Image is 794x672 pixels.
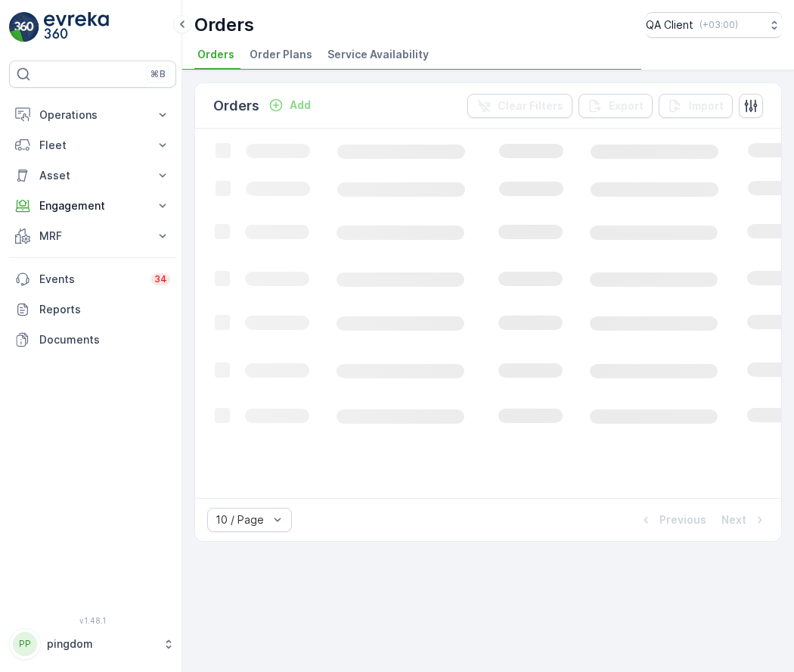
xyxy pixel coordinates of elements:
p: Asset [39,168,146,183]
p: ⌘B [150,68,166,80]
img: logo [9,12,39,42]
a: Events34 [9,264,176,294]
button: PPpingdom [9,628,176,660]
p: MRF [39,229,146,244]
p: Engagement [39,198,146,213]
p: pingdom [47,636,155,652]
button: Next [720,511,769,529]
p: QA Client [646,17,693,33]
span: Service Availability [327,47,429,62]
button: MRF [9,221,176,251]
p: Export [609,98,644,114]
p: Previous [659,512,706,527]
button: Operations [9,100,176,130]
button: QA Client(+03:00) [646,12,782,38]
p: Operations [39,107,146,123]
p: Import [689,98,724,114]
button: Previous [637,511,708,529]
span: Orders [197,47,234,62]
button: Export [578,94,653,118]
button: Clear Filters [467,94,572,118]
button: Add [262,96,317,114]
p: Orders [213,95,259,117]
p: Clear Filters [498,98,563,114]
p: Reports [39,302,170,317]
img: logo_light-DOdMpM7g.png [44,12,109,42]
span: Order Plans [250,47,312,62]
span: v 1.48.1 [9,616,176,625]
a: Documents [9,325,176,355]
p: ( +03:00 ) [699,19,738,31]
button: Fleet [9,130,176,160]
div: PP [13,632,37,656]
button: Import [659,94,733,118]
button: Engagement [9,191,176,221]
button: Asset [9,160,176,191]
p: Orders [194,13,254,37]
p: 34 [154,273,167,285]
p: Add [290,98,311,113]
p: Events [39,272,142,287]
p: Next [721,512,746,527]
p: Fleet [39,138,146,153]
a: Reports [9,294,176,325]
p: Documents [39,332,170,347]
